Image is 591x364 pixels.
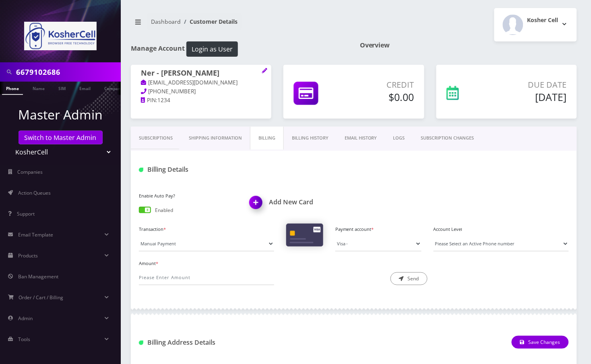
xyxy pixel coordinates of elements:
img: Billing Address Detail [139,341,143,345]
h1: Add New Card [250,198,348,206]
li: Customer Details [181,17,238,26]
input: Please Enter Amount [139,270,274,285]
h1: Billing Address Details [139,339,274,346]
label: Transaction [139,226,274,233]
span: Order / Cart / Billing [19,294,64,301]
span: Ban Management [18,273,58,280]
button: Save Changes [512,336,569,349]
a: Add New CardAdd New Card [250,198,348,206]
a: Billing History [284,127,337,150]
a: Subscriptions [131,127,181,150]
span: Companies [18,169,43,175]
img: Billing Details [139,168,143,172]
button: Kosher Cell [494,8,577,41]
span: Admin [18,315,33,322]
p: Due Date [490,79,567,91]
h1: Ner - [PERSON_NAME] [141,69,261,78]
label: Amount [139,260,274,267]
span: Tools [18,336,30,343]
p: Enabled [155,207,173,214]
input: Search in Company [16,64,119,80]
a: LOGS [385,127,413,150]
a: SIM [54,82,70,94]
a: Company [100,82,127,94]
img: Cards [286,224,323,247]
h1: Overview [360,41,577,49]
a: Billing [250,127,284,150]
img: KosherCell [24,22,97,50]
span: Action Queues [18,189,51,196]
img: Add New Card [246,193,269,217]
h5: [DATE] [490,91,567,103]
h2: Kosher Cell [527,17,558,24]
label: Enable Auto Pay? [139,193,238,199]
label: Payment account [335,226,422,233]
h1: Billing Details [139,166,274,173]
a: PIN: [141,97,157,105]
a: Dashboard [151,18,181,25]
p: Credit [349,79,414,91]
a: Shipping Information [181,127,250,150]
a: [EMAIL_ADDRESS][DOMAIN_NAME] [141,79,238,87]
a: Switch to Master Admin [19,131,103,144]
label: Account Level [434,226,569,233]
h5: $0.00 [349,91,414,103]
span: Support [17,210,35,217]
span: [PHONE_NUMBER] [149,88,196,95]
h1: Manage Account [131,41,348,57]
a: EMAIL HISTORY [337,127,385,150]
button: Login as User [186,41,238,57]
span: 1234 [157,97,170,104]
button: Send [391,272,428,285]
nav: breadcrumb [131,13,348,36]
a: SUBSCRIPTION CHANGES [413,127,482,150]
a: Login as User [185,44,238,53]
a: Phone [2,82,23,95]
a: Email [75,82,95,94]
span: Products [18,252,38,259]
a: Name [29,82,49,94]
span: Email Template [18,231,53,238]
